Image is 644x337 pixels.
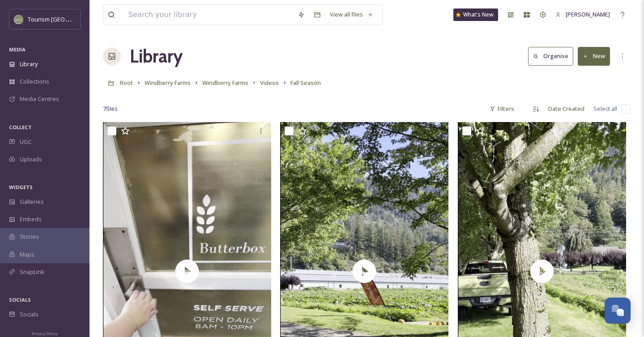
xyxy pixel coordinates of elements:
[544,100,589,118] div: Date Created
[20,95,59,103] span: Media Centres
[325,6,378,23] a: View all files
[20,232,39,241] span: Stories
[20,155,42,164] span: Uploads
[120,79,133,87] span: Root
[124,5,293,25] input: Search your library
[593,105,617,113] span: Select all
[20,215,42,223] span: Embeds
[20,250,34,259] span: Maps
[260,77,279,88] a: Videos
[290,77,321,88] a: Fall Season
[9,296,31,303] span: SOCIALS
[605,298,631,324] button: Open Chat
[20,198,44,206] span: Galleries
[145,77,191,88] a: Windberry Farms
[20,310,38,319] span: Socials
[9,184,33,190] span: WIDGETS
[202,77,248,88] a: Windberry Farms
[130,43,183,70] a: Library
[28,15,108,23] span: Tourism [GEOGRAPHIC_DATA]
[485,100,519,118] div: Filters
[145,79,191,87] span: Windberry Farms
[566,10,610,18] span: [PERSON_NAME]
[20,268,44,276] span: SnapLink
[120,77,133,88] a: Root
[578,47,610,65] button: New
[20,77,49,86] span: Collections
[9,46,26,53] span: MEDIA
[551,6,614,23] a: [PERSON_NAME]
[260,79,279,87] span: Videos
[453,8,498,21] a: What's New
[32,331,58,337] span: Privacy Policy
[9,124,32,131] span: COLLECT
[202,79,248,87] span: Windberry Farms
[20,138,32,146] span: UGC
[528,47,573,65] button: Organise
[103,105,118,113] span: 7 file s
[14,15,23,24] img: Abbotsford_Snapsea.png
[290,79,321,87] span: Fall Season
[20,60,38,68] span: Library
